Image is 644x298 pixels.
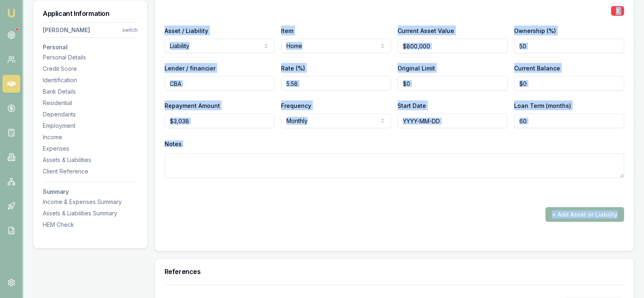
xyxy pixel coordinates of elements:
input: $ [514,76,624,91]
input: YYYY-MM-DD [398,114,508,128]
div: HEM Check [43,221,138,229]
img: emu-icon-u.png [7,8,16,18]
div: Credit Score [43,65,138,73]
div: [PERSON_NAME] [43,26,90,34]
label: Rate (%) [281,65,305,72]
div: Personal Details [43,53,138,61]
div: Assets & Liabilities Summary [43,209,138,217]
label: Loan Term (months) [514,102,571,109]
input: $ [398,39,508,53]
label: Frequency [281,102,311,109]
div: Client Reference [43,167,138,175]
div: Expenses [43,145,138,153]
div: Assets & Liabilities [43,156,138,164]
div: Dependants [43,110,138,118]
label: Lender / financier [165,65,215,72]
button: X [611,6,624,16]
input: $ [165,114,275,128]
input: Select a percentage [514,39,624,53]
div: Bank Details [43,88,138,96]
div: Income & Expenses Summary [43,198,138,206]
input: $ [398,76,508,91]
label: Repayment Amount [165,102,220,109]
h3: References [165,268,624,275]
div: Residential [43,99,138,107]
h3: Personal [43,44,138,50]
button: + Add Asset or Liability [545,207,624,222]
label: Current Asset Value [398,27,454,34]
div: switch [122,27,138,33]
h3: Applicant Information [43,10,138,17]
label: Item [281,27,293,34]
label: Start Date [398,102,426,109]
div: Identification [43,76,138,84]
label: Original Limit [398,65,435,72]
div: Income [43,133,138,141]
label: Asset / Liability [165,27,208,34]
label: Ownership (%) [514,27,556,34]
div: Notes [165,138,624,150]
h3: Summary [43,189,138,195]
div: Employment [43,122,138,130]
label: Current Balance [514,65,560,72]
